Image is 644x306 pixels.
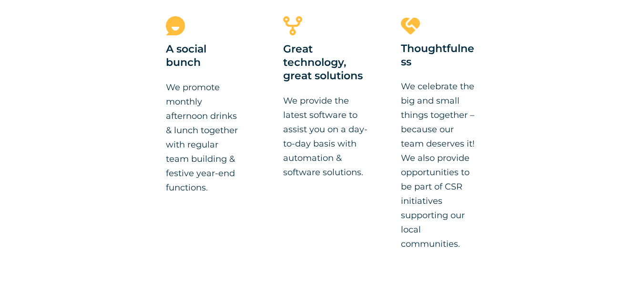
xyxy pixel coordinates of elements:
[166,80,243,195] p: We promote monthly afternoon drinks & lunch together with regular team building & festive year-en...
[401,42,478,70] h3: Thoughtfulness
[401,79,478,251] p: We celebrate the big and small things together – because our team deserves it! We also provide op...
[283,94,370,179] p: We provide the latest software to assist you on a day-to-day basis with automation & software sol...
[166,42,243,70] h3: A social bunch
[283,42,370,84] h3: Great technology, great solutions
